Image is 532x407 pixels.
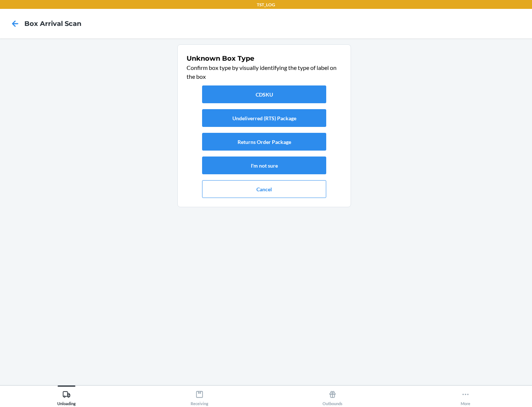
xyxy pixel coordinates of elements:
[323,387,342,406] div: Outbounds
[257,1,275,8] p: TST_LOG
[191,387,208,406] div: Receiving
[187,63,342,81] p: Confirm box type by visually identifying the type of label on the box
[202,109,326,127] button: Undeliverred (RTS) Package
[461,387,470,406] div: More
[24,19,81,28] h4: Box Arrival Scan
[133,386,266,406] button: Receiving
[202,157,326,174] button: I'm not sure
[202,180,326,198] button: Cancel
[202,85,326,103] button: CDSKU
[202,133,326,151] button: Returns Order Package
[187,54,342,63] h1: Unknown Box Type
[57,387,76,406] div: Unloading
[399,386,532,406] button: More
[266,386,399,406] button: Outbounds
